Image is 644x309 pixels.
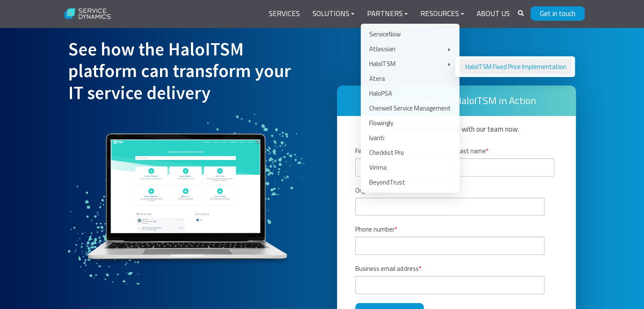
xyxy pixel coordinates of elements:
a: Solutions [306,4,361,24]
span: Business email address [355,264,418,273]
span: Last name [456,146,486,156]
a: Ivanti [365,130,455,145]
a: Cherwell Service Management [365,101,455,116]
a: Virima [365,160,455,175]
a: Resources [414,4,470,24]
a: HaloITSM Fixed Price Implementation [459,59,571,74]
span: Phone number [355,224,395,234]
div: Navigation Menu [263,4,516,24]
span: Organisation [355,185,390,195]
a: Flowingly [365,116,455,130]
a: ServiceNow [365,27,455,41]
p: Book a 30 minute call with our team now. [355,122,558,136]
img: HaloITSM screenshot [68,114,307,284]
a: Partners [361,4,414,24]
a: HaloPSA [365,86,455,101]
a: Get in touch [531,6,585,21]
a: BeyondTrust [365,175,455,190]
a: Atera [365,71,455,86]
a: Atlassian [365,41,455,56]
h2: See how the HaloITSM platform can transform your IT service delivery [68,39,307,104]
a: HaloITSM [365,56,455,71]
a: Checklist Pro [365,145,455,160]
a: About Us [470,4,516,24]
div: See The Power of HaloITSM in Action [337,86,576,116]
span: First name [355,146,384,156]
a: Services [263,4,306,24]
img: Service Dynamics Logo - White [60,3,116,25]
